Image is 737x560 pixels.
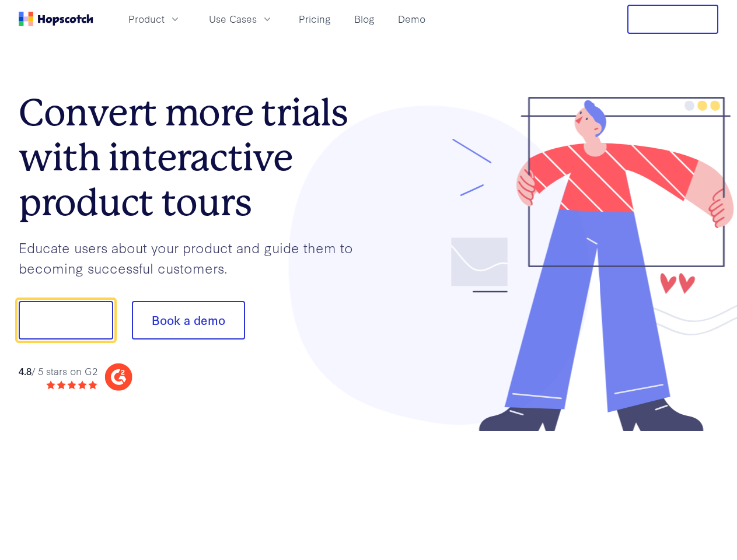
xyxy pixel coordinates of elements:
button: Use Cases [202,9,280,29]
a: Home [19,12,93,26]
a: Blog [350,9,379,29]
a: Pricing [294,9,336,29]
button: Free Trial [627,5,718,34]
button: Book a demo [132,301,245,339]
h1: Convert more trials with interactive product tours [19,90,369,225]
button: Product [121,9,188,29]
p: Educate users about your product and guide them to becoming successful customers. [19,237,369,278]
button: Show me! [19,301,113,339]
a: Demo [393,9,430,29]
div: / 5 stars on G2 [19,364,97,379]
span: Use Cases [209,12,257,26]
strong: 4.8 [19,364,32,377]
span: Product [128,12,165,26]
